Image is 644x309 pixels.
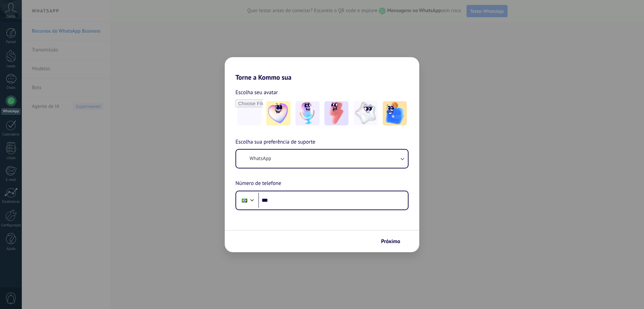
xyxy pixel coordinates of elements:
[238,193,251,207] div: Brazil: + 55
[225,57,419,81] h2: Torne a Kommo sua
[266,101,290,125] img: -1.jpeg
[381,239,400,244] span: Próximo
[324,101,348,125] img: -3.jpeg
[235,179,281,188] span: Número de telefone
[250,155,271,162] span: WhatsApp
[378,236,409,247] button: Próximo
[235,88,278,97] span: Escolha seu avatar
[383,101,407,125] img: -5.jpeg
[296,101,320,125] img: -2.jpeg
[354,101,378,125] img: -4.jpeg
[236,150,408,168] button: WhatsApp
[235,138,315,147] span: Escolha sua preferência de suporte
